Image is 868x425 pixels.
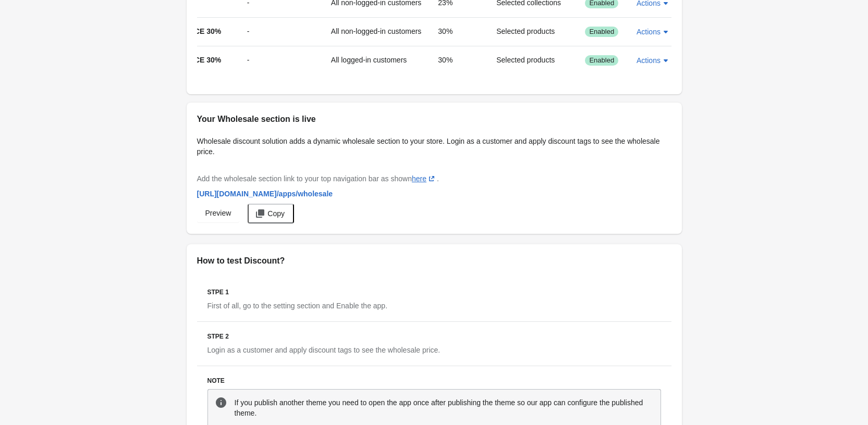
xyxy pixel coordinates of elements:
[488,17,577,46] td: Selected products
[197,190,333,198] span: [URL][DOMAIN_NAME] /apps/wholesale
[589,56,614,65] span: Enabled
[197,204,240,222] a: Preview
[197,113,671,126] h2: Your Wholesale section is live
[589,28,614,36] span: Enabled
[193,184,337,203] a: [URL][DOMAIN_NAME]/apps/wholesale
[207,288,661,296] h3: Stpe 1
[488,46,577,84] td: Selected products
[207,302,388,310] span: First of all, go to the setting section and Enable the app.
[632,22,675,41] button: Actions
[197,255,671,267] h2: How to test Discount?
[239,17,323,46] td: -
[207,332,661,341] h3: Stpe 2
[430,17,488,46] td: 30%
[235,396,653,419] div: If you publish another theme you need to open the app once after publishing the theme so our app ...
[267,209,285,218] span: Copy
[323,17,430,46] td: All non-logged-in customers
[430,46,488,84] td: 30%
[205,209,231,217] span: Preview
[632,51,675,70] button: Actions
[323,46,430,84] td: All logged-in customers
[197,137,660,156] span: Wholesale discount solution adds a dynamic wholesale section to your store. Login as a customer a...
[197,174,439,183] span: Add the wholesale section link to your top navigation bar as shown .
[248,204,294,223] button: Copy
[239,46,323,84] td: -
[412,174,437,183] a: here
[207,377,661,385] h3: Note
[637,56,661,65] span: Actions
[637,28,661,36] span: Actions
[207,346,441,354] span: Login as a customer and apply discount tags to see the wholesale price.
